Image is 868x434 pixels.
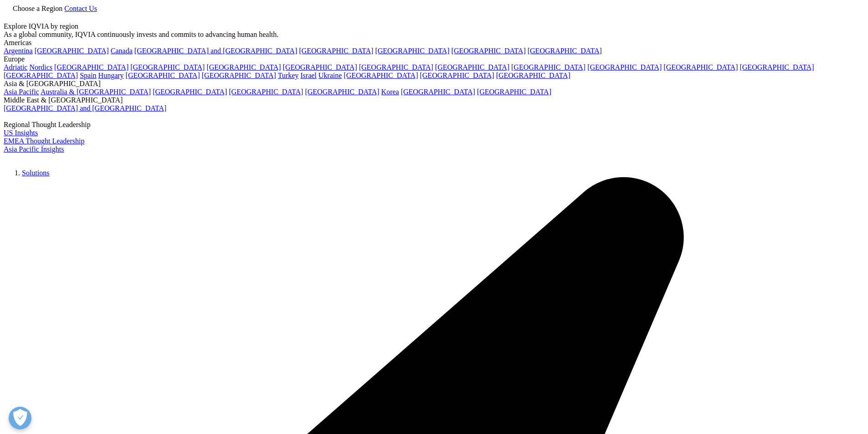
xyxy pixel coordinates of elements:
[477,88,551,96] a: [GEOGRAPHIC_DATA]
[4,22,864,31] div: Explore IQVIA by region
[344,71,418,79] a: [GEOGRAPHIC_DATA]
[13,5,62,12] span: Choose a Region
[587,63,662,71] a: [GEOGRAPHIC_DATA]
[206,63,281,71] a: [GEOGRAPHIC_DATA]
[381,88,399,96] a: Korea
[4,55,864,63] div: Europe
[4,104,166,112] a: [GEOGRAPHIC_DATA] and [GEOGRAPHIC_DATA]
[29,63,52,71] a: Nordics
[4,80,864,88] div: Asia & [GEOGRAPHIC_DATA]
[299,47,373,55] a: [GEOGRAPHIC_DATA]
[435,63,509,71] a: [GEOGRAPHIC_DATA]
[452,47,526,55] a: [GEOGRAPHIC_DATA]
[4,31,864,39] div: As a global community, IQVIA continuously invests and commits to advancing human health.
[130,63,205,71] a: [GEOGRAPHIC_DATA]
[278,71,299,79] a: Turkey
[496,71,570,79] a: [GEOGRAPHIC_DATA]
[35,47,109,55] a: [GEOGRAPHIC_DATA]
[740,63,814,71] a: [GEOGRAPHIC_DATA]
[80,71,96,79] a: Spain
[300,71,317,79] a: Israel
[318,71,342,79] a: Ukraine
[420,71,494,79] a: [GEOGRAPHIC_DATA]
[4,121,864,129] div: Regional Thought Leadership
[4,47,33,55] a: Argentina
[41,88,151,96] a: Australia & [GEOGRAPHIC_DATA]
[9,407,31,429] button: Voorkeuren openen
[4,96,864,104] div: Middle East & [GEOGRAPHIC_DATA]
[375,47,449,55] a: [GEOGRAPHIC_DATA]
[229,88,303,96] a: [GEOGRAPHIC_DATA]
[126,71,200,79] a: [GEOGRAPHIC_DATA]
[54,63,128,71] a: [GEOGRAPHIC_DATA]
[401,88,475,96] a: [GEOGRAPHIC_DATA]
[4,71,78,79] a: [GEOGRAPHIC_DATA]
[4,145,64,153] a: Asia Pacific Insights
[64,5,97,12] a: Contact Us
[305,88,379,96] a: [GEOGRAPHIC_DATA]
[98,71,124,79] a: Hungary
[528,47,602,55] a: [GEOGRAPHIC_DATA]
[4,129,38,137] a: US Insights
[283,63,357,71] a: [GEOGRAPHIC_DATA]
[4,88,39,96] a: Asia Pacific
[511,63,586,71] a: [GEOGRAPHIC_DATA]
[111,47,133,55] a: Canada
[153,88,227,96] a: [GEOGRAPHIC_DATA]
[663,63,738,71] a: [GEOGRAPHIC_DATA]
[4,137,84,145] a: EMEA Thought Leadership
[202,71,276,79] a: [GEOGRAPHIC_DATA]
[4,63,27,71] a: Adriatic
[134,47,297,55] a: [GEOGRAPHIC_DATA] and [GEOGRAPHIC_DATA]
[4,39,864,47] div: Americas
[22,169,49,177] a: Solutions
[359,63,433,71] a: [GEOGRAPHIC_DATA]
